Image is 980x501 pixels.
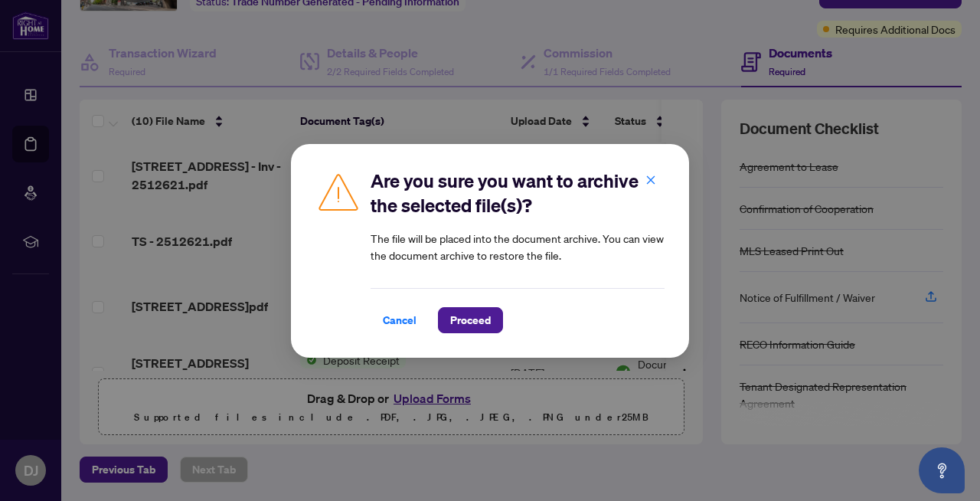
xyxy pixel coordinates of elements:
[371,307,429,333] button: Cancel
[371,169,665,218] h2: Are you sure you want to archive the selected file(s)?
[919,447,965,493] button: Open asap
[315,169,361,214] img: Caution Icon
[383,308,416,332] span: Cancel
[645,174,656,185] span: close
[438,307,503,333] button: Proceed
[371,230,665,264] article: The file will be placed into the document archive. You can view the document archive to restore t...
[450,308,491,332] span: Proceed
